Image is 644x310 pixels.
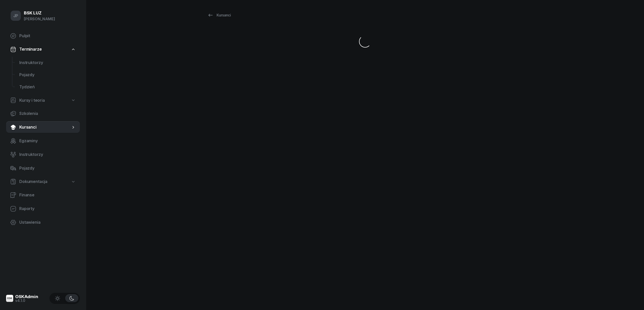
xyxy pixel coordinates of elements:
[6,149,80,161] a: Instruktorzy
[19,178,47,185] span: Dokumentacja
[19,110,76,117] span: Szkolenia
[15,299,38,302] div: v4.1.0
[6,30,80,42] a: Pulpit
[6,108,80,120] a: Szkolenia
[24,11,55,15] div: BSK LUZ
[207,12,231,18] div: Kursanci
[6,135,80,147] a: Egzaminy
[24,16,55,22] div: [PERSON_NAME]
[203,10,235,20] a: Kursanci
[19,84,76,90] span: Tydzień
[6,203,80,215] a: Raporty
[15,57,80,69] a: Instruktorzy
[6,176,80,188] a: Dokumentacja
[6,189,80,201] a: Finanse
[19,219,76,226] span: Ustawienia
[19,124,71,131] span: Kursanci
[15,295,38,299] div: OSKAdmin
[19,205,76,212] span: Raporty
[19,59,76,66] span: Instruktorzy
[19,192,76,198] span: Finanse
[6,216,80,229] a: Ustawienia
[19,165,76,172] span: Pojazdy
[6,295,13,302] img: logo-xs@2x.png
[6,44,80,55] a: Terminarze
[19,33,76,39] span: Pulpit
[15,69,80,81] a: Pojazdy
[19,72,76,78] span: Pojazdy
[13,14,19,18] span: JP
[19,138,76,144] span: Egzaminy
[15,81,80,93] a: Tydzień
[6,162,80,174] a: Pojazdy
[19,46,42,53] span: Terminarze
[19,151,76,158] span: Instruktorzy
[6,95,80,106] a: Kursy i teoria
[6,121,80,133] a: Kursanci
[19,97,45,104] span: Kursy i teoria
